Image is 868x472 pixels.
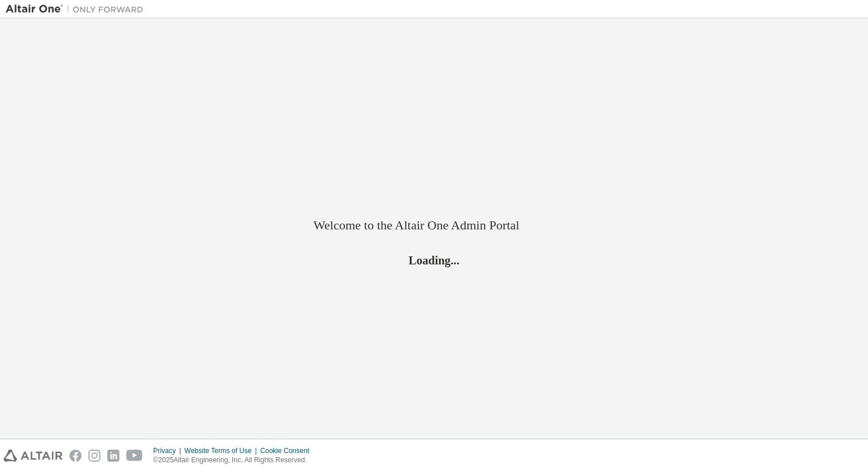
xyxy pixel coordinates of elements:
div: Cookie Consent [260,446,316,455]
h2: Loading... [313,252,555,267]
img: facebook.svg [69,450,82,462]
div: Privacy [153,446,184,455]
img: altair_logo.svg [3,450,63,462]
img: Altair One [6,3,149,15]
img: youtube.svg [126,450,143,462]
p: © 2025 Altair Engineering, Inc. All Rights Reserved. [153,455,316,465]
h2: Welcome to the Altair One Admin Portal [313,217,555,233]
div: Website Terms of Use [184,446,260,455]
img: instagram.svg [88,450,100,462]
img: linkedin.svg [107,450,119,462]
